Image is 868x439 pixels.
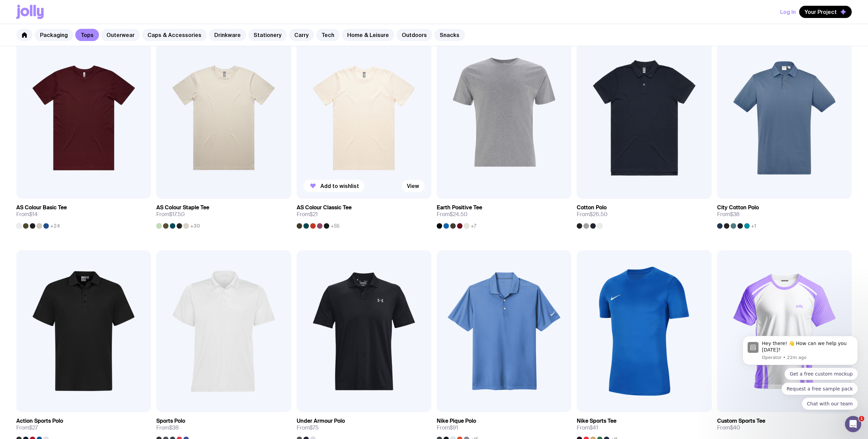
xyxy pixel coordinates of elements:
[717,199,852,229] a: City Cotton PoloFrom$38+1
[248,29,287,41] a: Stationery
[342,29,394,41] a: Home & Leisure
[16,418,63,424] h3: Action Sports Polo
[156,418,185,424] h3: Sports Polo
[156,211,185,218] span: From
[297,211,318,218] span: From
[401,180,425,192] a: View
[717,418,765,424] h3: Custom Sports Tee
[437,418,476,424] h3: Nike Pique Polo
[471,223,476,229] span: +7
[717,204,759,211] h3: City Cotton Polo
[717,211,739,218] span: From
[16,199,151,229] a: AS Colour Basic TeeFrom$14+24
[437,204,482,211] h3: Earth Positive Tee
[209,29,246,41] a: Drinkware
[577,424,598,431] span: From
[450,424,458,431] span: $91
[156,204,209,211] h3: AS Colour Staple Tee
[316,29,340,41] a: Tech
[434,29,465,41] a: Snacks
[577,199,711,229] a: Cotton PoloFrom$26.50
[780,6,796,18] button: Log In
[751,223,756,229] span: +1
[16,424,38,431] span: From
[156,424,179,431] span: From
[437,199,571,229] a: Earth Positive TeeFrom$24.50+7
[169,211,185,218] span: $17.50
[396,29,432,41] a: Outdoors
[190,223,200,229] span: +30
[142,29,207,41] a: Caps & Accessories
[16,204,67,211] h3: AS Colour Basic Tee
[29,211,38,218] span: $14
[577,204,607,211] h3: Cotton Polo
[859,416,864,421] span: 1
[799,6,852,18] button: Your Project
[577,418,616,424] h3: Nike Sports Tee
[730,424,740,431] span: $40
[320,183,359,189] span: Add to wishlist
[437,424,458,431] span: From
[75,29,99,41] a: Tops
[156,199,291,229] a: AS Colour Staple TeeFrom$17.50+30
[101,29,140,41] a: Outerwear
[331,223,339,229] span: +55
[297,418,345,424] h3: Under Armour Polo
[805,8,837,15] span: Your Project
[732,330,868,414] iframe: Intercom notifications message
[730,211,739,218] span: $38
[590,424,598,431] span: $41
[577,211,608,218] span: From
[297,204,352,211] h3: AS Colour Classic Tee
[16,211,38,218] span: From
[450,211,468,218] span: $24.50
[717,412,852,437] a: Custom Sports TeeFrom$40
[29,424,38,431] span: $27
[310,211,318,218] span: $21
[717,424,740,431] span: From
[297,424,319,431] span: From
[437,211,468,218] span: From
[289,29,314,41] a: Carry
[590,211,608,218] span: $26.50
[35,29,73,41] a: Packaging
[50,223,60,229] span: +24
[297,199,431,229] a: AS Colour Classic TeeFrom$21+55
[845,416,861,432] iframe: Intercom live chat
[310,424,319,431] span: $75
[303,180,364,192] button: Add to wishlist
[169,424,179,431] span: $38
